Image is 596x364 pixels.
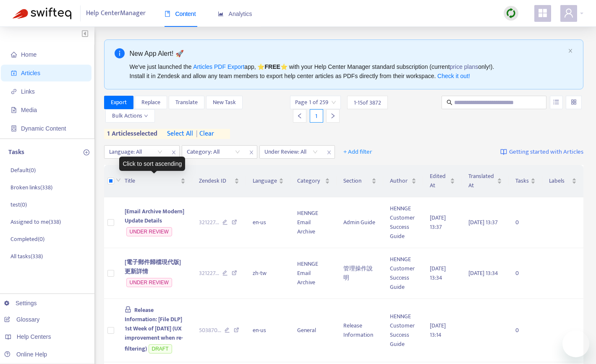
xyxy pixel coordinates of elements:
span: [Email Archive Modern] Update Details [125,207,184,225]
th: Zendesk ID [192,165,246,197]
button: New Task [206,96,243,109]
td: HENNGE Customer Success Guide [383,197,423,248]
td: General [290,299,337,362]
span: down [144,114,148,118]
a: Online Help [4,351,47,358]
span: 321227 ... [199,269,219,278]
span: UNDER REVIEW [126,278,172,287]
span: select all [167,129,193,139]
span: DRAFT [149,344,172,354]
th: Edited At [423,165,461,197]
span: search [447,100,452,105]
th: Section [337,165,383,197]
span: container [11,126,17,131]
span: UNDER REVIEW [126,227,172,236]
th: Category [290,165,337,197]
span: Getting started with Articles [509,147,583,157]
iframe: メッセージングウィンドウを開くボタン [562,330,589,357]
span: account-book [11,70,17,76]
span: Help Center Manager [86,5,146,21]
span: 321227 ... [199,218,219,227]
span: close [324,147,335,157]
span: 1 - 15 of 3872 [354,98,381,107]
td: 管理操作說明 [337,248,383,299]
img: Swifteq [13,8,71,19]
b: FREE [264,63,280,70]
span: home [11,52,17,58]
span: link [11,89,17,94]
span: Dynamic Content [21,125,66,132]
span: info-circle [115,48,125,58]
p: test ( 0 ) [10,200,27,209]
td: en-us [246,197,290,248]
p: Default ( 0 ) [10,166,36,175]
a: Articles PDF Export [193,63,244,70]
a: Getting started with Articles [500,145,583,159]
span: area-chart [218,11,224,17]
p: Broken links ( 338 ) [10,183,52,192]
td: Release Information [337,299,383,362]
img: image-link [500,149,507,155]
th: Tasks [509,165,542,197]
span: Home [21,51,37,58]
span: lock [125,306,131,313]
span: close [246,147,257,157]
button: close [568,48,573,54]
span: Zendesk ID [199,176,233,186]
button: unordered-list [550,96,563,109]
td: zh-tw [246,248,290,299]
span: [電子郵件歸檔現代版] 更新詳情 [125,257,181,276]
span: Edited At [430,172,448,190]
td: 0 [509,248,542,299]
span: Replace [141,98,160,107]
span: Title [125,176,179,186]
span: Help Centers [17,333,51,340]
a: Glossary [4,316,39,323]
span: user [564,8,574,18]
td: HENNGE Email Archive [290,197,337,248]
button: + Add filter [337,145,379,159]
span: [DATE] 13:37 [430,213,446,232]
span: 1 articles selected [104,129,158,139]
a: Check it out! [437,73,470,79]
span: appstore [538,8,548,18]
span: clear [193,129,214,139]
div: New App Alert! 🚀 [130,48,565,59]
span: Section [343,176,370,186]
td: HENNGE Email Archive [290,248,337,299]
span: Analytics [218,10,252,17]
p: Assigned to me ( 338 ) [10,217,61,226]
span: [DATE] 13:34 [430,264,446,283]
div: Click to sort ascending [119,157,185,171]
span: book [165,11,170,17]
p: Completed ( 0 ) [10,235,44,244]
td: en-us [246,299,290,362]
th: Title [118,165,192,197]
span: Language [253,176,277,186]
div: 1 [310,109,323,123]
p: Tasks [8,147,24,157]
span: plus-circle [84,149,89,155]
span: Content [165,10,196,17]
th: Translated At [462,165,509,197]
span: right [330,113,336,119]
td: 0 [509,299,542,362]
button: Replace [135,96,167,109]
span: Tasks [515,176,529,186]
span: Export [111,98,127,107]
span: Links [21,88,35,95]
span: | [196,128,198,139]
span: Articles [21,70,40,76]
span: left [297,113,303,119]
span: [DATE] 13:37 [468,217,498,227]
span: Labels [549,176,570,186]
td: 0 [509,197,542,248]
span: close [168,147,179,157]
button: Translate [169,96,204,109]
td: Admin Guide [337,197,383,248]
a: price plans [450,63,478,70]
span: Translate [175,98,198,107]
th: Language [246,165,290,197]
span: Author [390,176,410,186]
